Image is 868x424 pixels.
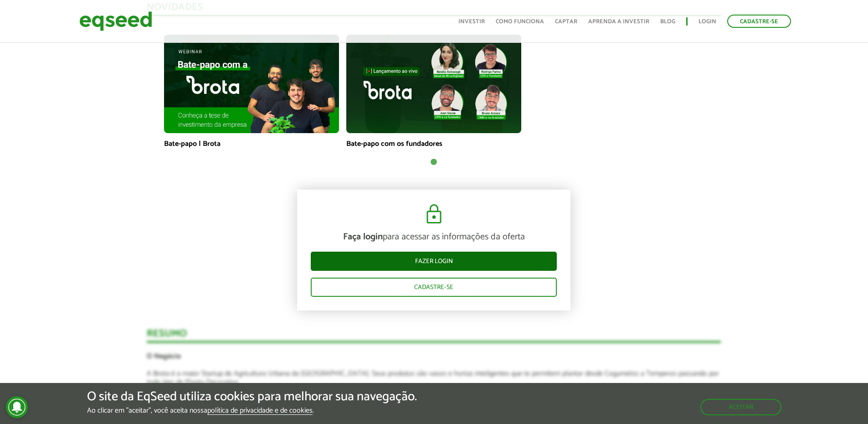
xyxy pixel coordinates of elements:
[458,19,485,25] a: Investir
[588,19,649,25] a: Aprenda a investir
[496,19,544,25] a: Como funciona
[346,35,521,133] img: maxresdefault.jpg
[660,19,675,25] a: Blog
[727,15,791,28] a: Cadastre-se
[700,399,781,415] button: Aceitar
[79,9,152,33] img: EqSeed
[311,252,557,271] a: Fazer login
[311,232,557,243] p: para acessar as informações da oferta
[87,390,417,404] h5: O site da EqSeed utiliza cookies para melhorar sua navegação.
[164,35,339,133] img: maxresdefault.jpg
[207,407,313,415] a: política de privacidade e de cookies
[164,140,339,148] p: Bate-papo | Brota
[346,140,521,148] p: Bate-papo com os fundadores
[555,19,577,25] a: Captar
[429,158,438,167] button: 1 of 1
[311,278,557,297] a: Cadastre-se
[699,19,716,25] a: Login
[343,229,383,244] strong: Faça login
[87,406,417,415] p: Ao clicar em "aceitar", você aceita nossa .
[423,203,445,225] img: cadeado.svg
